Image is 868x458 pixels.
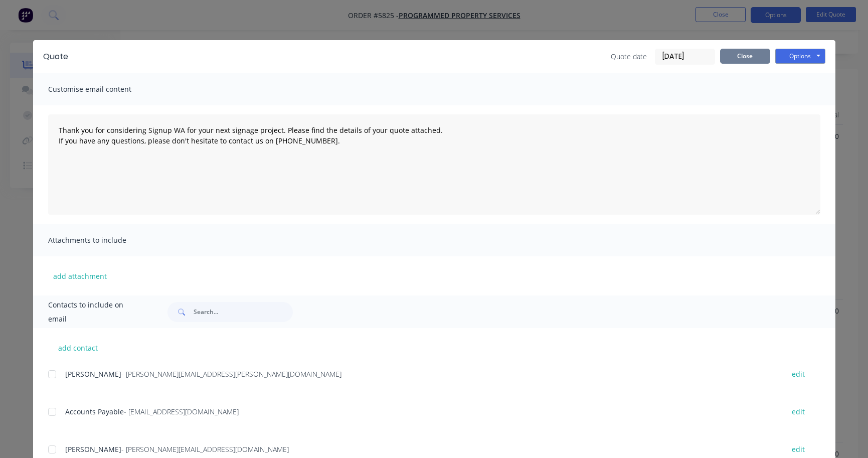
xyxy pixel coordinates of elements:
[48,268,112,283] button: add attachment
[124,407,239,416] span: - [EMAIL_ADDRESS][DOMAIN_NAME]
[65,407,124,416] span: Accounts Payable
[775,49,825,64] button: Options
[65,444,121,454] span: [PERSON_NAME]
[43,51,68,63] div: Quote
[48,340,108,355] button: add contact
[48,82,158,96] span: Customise email content
[611,51,647,62] span: Quote date
[194,302,293,322] input: Search...
[786,367,811,381] button: edit
[65,369,121,379] span: [PERSON_NAME]
[48,233,158,247] span: Attachments to include
[48,298,143,326] span: Contacts to include on email
[786,405,811,418] button: edit
[720,49,770,64] button: Close
[48,114,820,215] textarea: Thank you for considering Signup WA for your next signage project. Please find the details of you...
[121,444,289,454] span: - [PERSON_NAME][EMAIL_ADDRESS][DOMAIN_NAME]
[786,442,811,456] button: edit
[121,369,341,379] span: - [PERSON_NAME][EMAIL_ADDRESS][PERSON_NAME][DOMAIN_NAME]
